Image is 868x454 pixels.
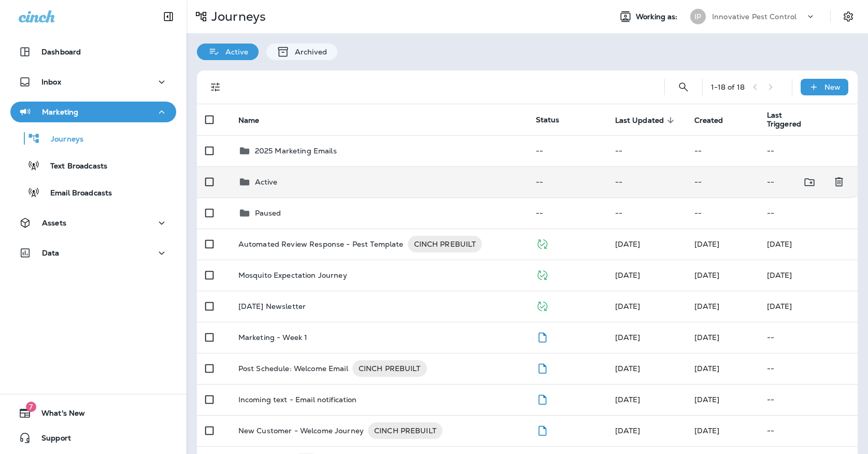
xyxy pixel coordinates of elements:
[528,135,607,166] td: --
[238,422,364,439] p: New Customer - Welcome Journey
[615,333,641,342] span: Kevin Keim
[759,229,858,260] td: [DATE]
[615,364,641,373] span: Kevin Keim
[759,166,825,197] td: --
[536,394,549,403] span: Draft
[10,41,176,62] button: Dashboard
[536,115,560,124] span: Status
[694,364,720,373] span: Kevin Keim
[615,116,664,125] span: Last Updated
[673,77,694,97] button: Search Journeys
[636,12,680,21] span: Working as:
[690,9,706,24] div: IP
[712,12,796,21] p: Innovative Pest Control
[255,147,337,155] p: 2025 Marketing Emails
[615,395,641,404] span: Frank Carreno
[238,236,404,252] p: Automated Review Response - Pest Template
[10,181,176,203] button: Email Broadcasts
[255,209,281,217] p: Paused
[615,271,641,280] span: Kevin Keim
[615,239,641,249] span: Caitlyn Harney
[694,302,720,311] span: Maddie Madonecsky
[536,425,549,434] span: Draft
[10,403,176,423] button: 7What's New
[767,111,807,129] span: Last Triggered
[829,172,849,193] button: Delete
[607,197,686,229] td: --
[10,428,176,448] button: Support
[368,425,443,436] span: CINCH PREBUILT
[536,301,549,310] span: Published
[408,236,482,252] div: CINCH PREBUILT
[536,332,549,341] span: Draft
[759,260,858,291] td: [DATE]
[686,197,759,229] td: --
[40,162,107,172] p: Text Broadcasts
[759,291,858,322] td: [DATE]
[607,166,686,197] td: --
[528,197,607,229] td: --
[238,302,306,310] p: [DATE] Newsletter
[536,363,549,372] span: Draft
[10,72,176,92] button: Inbox
[824,83,841,91] p: New
[767,427,849,435] p: --
[368,422,443,439] div: CINCH PREBUILT
[42,249,60,257] p: Data
[615,426,641,435] span: Frank Carreno
[205,77,226,97] button: Filters
[767,111,821,129] span: Last Triggered
[10,154,176,176] button: Text Broadcasts
[352,363,427,374] span: CINCH PREBUILT
[31,434,71,446] span: Support
[799,172,820,193] button: Move to folder
[154,6,183,27] button: Collapse Sidebar
[238,333,308,342] p: Marketing - Week 1
[42,108,78,116] p: Marketing
[694,116,737,125] span: Created
[694,116,723,125] span: Created
[42,219,66,227] p: Assets
[528,166,607,197] td: --
[694,333,720,342] span: Kevin Keim
[711,83,745,91] div: 1 - 18 of 18
[238,395,357,404] p: Incoming text - Email notification
[686,166,759,197] td: --
[839,7,858,26] button: Settings
[694,271,720,280] span: Jason Munk
[607,135,686,166] td: --
[694,239,720,249] span: Frank Carreno
[408,239,482,249] span: CINCH PREBUILT
[759,197,858,229] td: --
[694,426,720,435] span: Frank Carreno
[41,48,81,56] p: Dashboard
[686,135,759,166] td: --
[10,243,176,263] button: Data
[536,269,549,279] span: Published
[767,333,849,342] p: --
[615,302,641,311] span: Maddie Madonecsky
[220,48,248,56] p: Active
[31,409,85,421] span: What's New
[759,135,858,166] td: --
[255,178,278,186] p: Active
[41,78,61,86] p: Inbox
[26,402,36,412] span: 7
[10,212,176,233] button: Assets
[615,116,678,125] span: Last Updated
[207,9,266,24] p: Journeys
[352,360,427,377] div: CINCH PREBUILT
[238,116,273,125] span: Name
[767,395,849,404] p: --
[694,395,720,404] span: Frank Carreno
[238,116,260,125] span: Name
[40,189,112,198] p: Email Broadcasts
[10,127,176,149] button: Journeys
[290,48,327,56] p: Archived
[238,271,347,279] p: Mosquito Expectation Journey
[40,135,83,145] p: Journeys
[238,360,348,377] p: Post Schedule: Welcome Email
[10,102,176,122] button: Marketing
[536,238,549,248] span: Published
[767,364,849,373] p: --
